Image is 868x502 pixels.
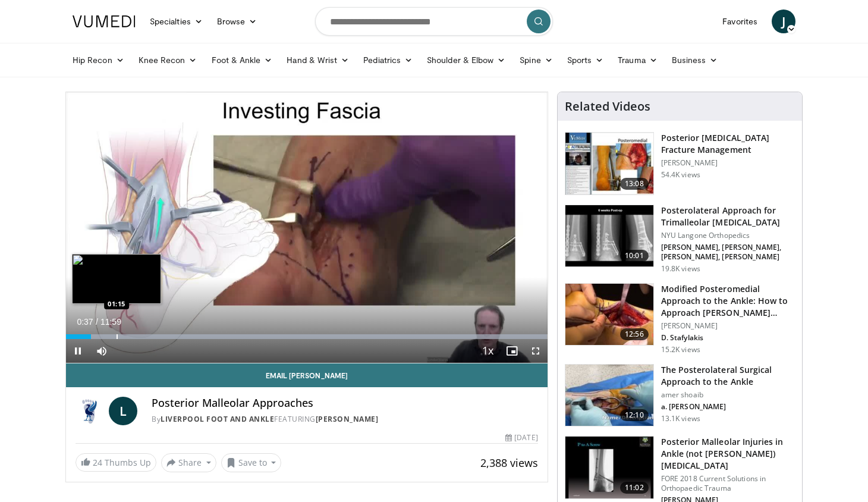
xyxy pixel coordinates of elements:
img: Liverpool Foot and Ankle [76,397,104,425]
h3: Modified Posteromedial Approach to the Ankle: How to Approach [PERSON_NAME]… [661,283,795,319]
button: Enable picture-in-picture mode [500,339,524,363]
p: [PERSON_NAME] [661,321,795,331]
span: 13:08 [620,178,649,190]
p: 15.2K views [661,345,700,354]
a: Pediatrics [356,48,420,72]
img: c613a3bd-9827-4973-b08f-77b3ce0ba407.150x105_q85_crop-smart_upscale.jpg [565,437,653,498]
p: 13.1K views [661,414,700,423]
button: Playback Rate [476,339,500,363]
div: By FEATURING [152,414,538,425]
span: 11:02 [620,482,649,494]
a: 13:08 Posterior [MEDICAL_DATA] Fracture Management [PERSON_NAME] 54.4K views [565,132,795,195]
a: Business [665,48,725,72]
h4: Related Videos [565,99,650,114]
div: [DATE] [505,432,537,443]
p: a. [PERSON_NAME] [661,402,795,412]
a: Spine [512,48,559,72]
a: Browse [210,10,265,33]
video-js: Video Player [66,92,548,363]
a: Trauma [611,48,665,72]
input: Search topics, interventions [315,7,553,36]
a: Email [PERSON_NAME] [66,363,548,387]
button: Pause [66,339,90,363]
span: / [96,317,98,327]
a: 12:56 Modified Posteromedial Approach to the Ankle: How to Approach [PERSON_NAME]… [PERSON_NAME] ... [565,283,795,354]
a: 12:10 The Posterolateral Surgical Approach to the Ankle amer shoaib a. [PERSON_NAME] 13.1K views [565,364,795,427]
button: Mute [90,339,114,363]
span: 0:37 [77,317,93,327]
img: VuMedi Logo [73,15,136,27]
a: Hand & Wrist [279,48,356,72]
a: [PERSON_NAME] [316,414,379,424]
h3: Posterior Malleolar Injuries in Ankle (not [PERSON_NAME]) [MEDICAL_DATA] [661,436,795,472]
div: Progress Bar [66,334,548,339]
p: NYU Langone Orthopedics [661,231,795,240]
img: image.jpeg [72,254,161,304]
a: Foot & Ankle [205,48,280,72]
p: 19.8K views [661,264,700,274]
h3: Posterior [MEDICAL_DATA] Fracture Management [661,132,795,156]
h4: Posterior Malleolar Approaches [152,397,538,410]
p: [PERSON_NAME], [PERSON_NAME], [PERSON_NAME], [PERSON_NAME] [661,243,795,262]
img: c0f63c0b-8f63-4604-9672-914854de11fa.jpeg.150x105_q85_crop-smart_upscale.jpg [565,205,653,267]
p: FORE 2018 Current Solutions in Orthopaedic Trauma [661,474,795,493]
p: D. Stafylakis [661,333,795,343]
a: J [772,10,795,33]
span: 11:59 [100,317,121,327]
button: Save to [221,453,282,472]
a: Sports [560,48,611,72]
a: 10:01 Posterolateral Approach for Trimalleolar [MEDICAL_DATA] NYU Langone Orthopedics [PERSON_NAM... [565,205,795,274]
h3: Posterolateral Approach for Trimalleolar [MEDICAL_DATA] [661,205,795,228]
a: Favorites [715,10,765,33]
img: 06e919cc-1148-4201-9eba-894c9dd10b83.150x105_q85_crop-smart_upscale.jpg [565,365,653,426]
a: Knee Recon [131,48,205,72]
img: 50e07c4d-707f-48cd-824d-a6044cd0d074.150x105_q85_crop-smart_upscale.jpg [565,133,653,194]
span: 12:56 [620,328,649,340]
button: Fullscreen [524,339,548,363]
a: L [109,397,137,425]
a: Specialties [143,10,210,33]
p: amer shoaib [661,390,795,400]
span: 24 [93,457,102,468]
span: 10:01 [620,250,649,262]
img: ae8508ed-6896-40ca-bae0-71b8ded2400a.150x105_q85_crop-smart_upscale.jpg [565,284,653,346]
a: Shoulder & Elbow [420,48,512,72]
p: [PERSON_NAME] [661,158,795,168]
h3: The Posterolateral Surgical Approach to the Ankle [661,364,795,388]
a: Hip Recon [65,48,131,72]
button: Share [161,453,216,472]
a: Liverpool Foot and Ankle [161,414,274,424]
span: 12:10 [620,409,649,421]
span: 2,388 views [480,456,538,470]
a: 24 Thumbs Up [76,453,156,472]
p: 54.4K views [661,170,700,180]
